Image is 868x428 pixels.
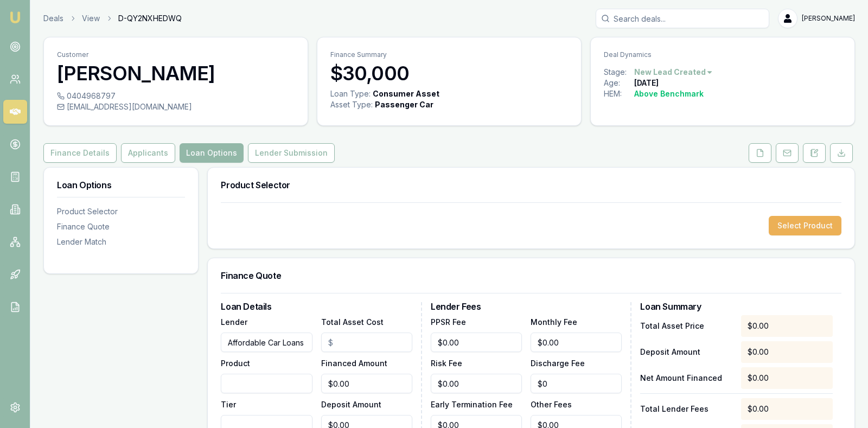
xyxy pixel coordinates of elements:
[82,13,100,24] a: View
[531,359,585,368] label: Discharge Fee
[531,317,577,327] label: Monthly Fee
[431,359,462,368] label: Risk Fee
[221,181,841,189] h3: Product Selector
[741,341,833,363] div: $0.00
[531,374,622,393] input: $
[431,333,522,352] input: $
[177,143,246,163] a: Loan Options
[330,62,568,84] h3: $30,000
[180,143,244,163] button: Loan Options
[373,88,439,99] div: Consumer Asset
[640,347,732,357] p: Deposit Amount
[321,359,387,368] label: Financed Amount
[604,78,634,88] div: Age:
[634,67,713,78] button: New Lead Created
[640,373,732,384] p: Net Amount Financed
[531,400,572,409] label: Other Fees
[57,62,295,84] h3: [PERSON_NAME]
[221,271,841,280] h3: Finance Quote
[640,321,732,331] p: Total Asset Price
[431,374,522,393] input: $
[802,14,855,23] span: [PERSON_NAME]
[431,302,622,311] h3: Lender Fees
[375,99,433,110] div: Passenger Car
[221,400,236,409] label: Tier
[57,237,185,247] div: Lender Match
[43,143,117,163] button: Finance Details
[57,91,295,101] div: 0404968797
[640,302,833,311] h3: Loan Summary
[604,67,634,78] div: Stage:
[57,221,185,232] div: Finance Quote
[596,9,769,28] input: Search deals
[769,216,841,235] button: Select Product
[43,13,182,24] nav: breadcrumb
[531,333,622,352] input: $
[321,317,384,327] label: Total Asset Cost
[121,143,175,163] button: Applicants
[330,50,568,59] p: Finance Summary
[43,13,63,24] a: Deals
[118,13,182,24] span: D-QY2NXHEDWQ
[9,11,22,24] img: emu-icon-u.png
[321,333,412,352] input: $
[330,99,373,110] div: Asset Type :
[431,400,513,409] label: Early Termination Fee
[248,143,335,163] button: Lender Submission
[57,50,295,59] p: Customer
[604,88,634,99] div: HEM:
[57,101,295,112] div: [EMAIL_ADDRESS][DOMAIN_NAME]
[43,143,119,163] a: Finance Details
[741,367,833,389] div: $0.00
[221,359,250,368] label: Product
[221,302,412,311] h3: Loan Details
[640,404,732,414] p: Total Lender Fees
[741,315,833,337] div: $0.00
[246,143,337,163] a: Lender Submission
[431,317,466,327] label: PPSR Fee
[634,88,704,99] div: Above Benchmark
[57,206,185,217] div: Product Selector
[221,317,247,327] label: Lender
[604,50,841,59] p: Deal Dynamics
[57,181,185,189] h3: Loan Options
[321,374,412,393] input: $
[741,398,833,420] div: $0.00
[321,400,381,409] label: Deposit Amount
[119,143,177,163] a: Applicants
[330,88,371,99] div: Loan Type:
[634,78,659,88] div: [DATE]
